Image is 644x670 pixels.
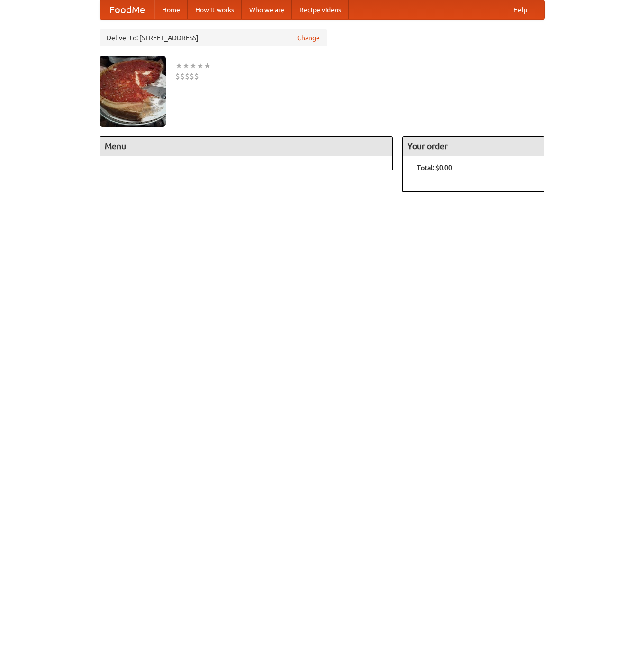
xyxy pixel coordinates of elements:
img: angular.jpg [100,56,166,127]
div: Deliver to: [STREET_ADDRESS] [100,29,327,46]
a: Who we are [242,0,292,19]
li: ★ [197,61,204,71]
li: ★ [182,61,190,71]
h4: Your order [403,137,544,156]
li: ★ [204,61,211,71]
li: $ [194,71,199,81]
h4: Menu [100,137,393,156]
li: $ [180,71,185,81]
a: Change [297,33,320,43]
b: Total: $0.00 [417,164,452,171]
li: ★ [175,61,182,71]
li: $ [190,71,194,81]
a: How it works [188,0,242,19]
a: Home [154,0,188,19]
li: $ [185,71,190,81]
a: Help [506,0,535,19]
a: FoodMe [100,0,154,19]
li: ★ [190,61,197,71]
li: $ [175,71,180,81]
a: Recipe videos [292,0,349,19]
